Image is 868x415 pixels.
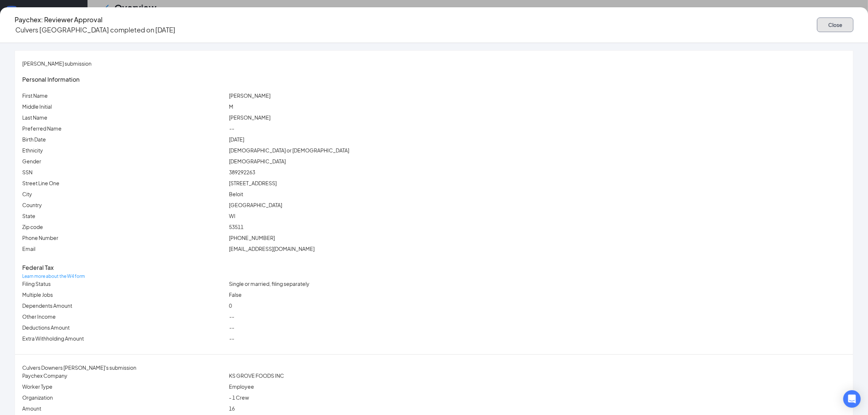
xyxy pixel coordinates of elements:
p: State [22,212,226,220]
p: Email [22,245,226,253]
span: - 1 Crew [229,394,249,401]
p: Deductions Amount [22,323,226,331]
p: Phone Number [22,234,226,242]
p: Worker Type [22,383,226,391]
span: 16 [229,405,235,412]
p: SSN [22,168,226,176]
span: False [229,291,242,298]
h4: Paychex: Reviewer Approval [15,15,102,25]
span: Federal Tax [22,264,54,271]
span: [DEMOGRAPHIC_DATA] [229,158,286,164]
span: Employee [229,383,254,390]
p: Multiple Jobs [22,291,226,299]
span: KS GROVE FOODS INC [229,372,284,379]
span: [PERSON_NAME] submission [22,60,92,67]
p: Street Line One [22,179,226,187]
p: Dependents Amount [22,302,226,310]
p: First Name [22,92,226,100]
span: [GEOGRAPHIC_DATA] [229,202,282,208]
span: [PERSON_NAME] [229,92,270,99]
p: Other Income [22,313,226,321]
a: Learn more about the W4 form [22,272,85,279]
span: 53511 [229,224,244,230]
span: [DEMOGRAPHIC_DATA] or [DEMOGRAPHIC_DATA] [229,147,349,154]
span: [PERSON_NAME] [229,114,270,121]
span: WI [229,213,236,219]
p: City [22,190,226,198]
p: Culvers [GEOGRAPHIC_DATA] completed on [DATE] [15,25,175,35]
div: Open Intercom Messenger [843,390,861,408]
span: Learn more about the W4 form [22,274,85,279]
span: [STREET_ADDRESS] [229,180,277,186]
span: 389292263 [229,169,255,175]
span: [PHONE_NUMBER] [229,234,275,241]
span: M [229,103,233,110]
p: Country [22,201,226,209]
span: Single or married, filing separately [229,280,310,287]
p: Ethnicity [22,146,226,154]
p: Organization [22,393,226,402]
p: Amount [22,404,226,412]
span: -- [229,335,234,342]
p: Birth Date [22,135,226,143]
p: Zip code [22,223,226,231]
span: -- [229,125,234,132]
span: 0 [229,302,232,309]
p: Last Name [22,113,226,121]
p: Extra Withholding Amount [22,334,226,342]
span: [DATE] [229,136,244,143]
span: Beloit [229,191,243,197]
p: Paychex Company [22,372,226,380]
span: -- [229,324,234,331]
span: Culvers Downers [PERSON_NAME]'s submission [22,364,136,371]
p: Filing Status [22,280,226,288]
span: [EMAIL_ADDRESS][DOMAIN_NAME] [229,245,315,252]
button: Close [817,18,853,32]
span: -- [229,313,234,320]
p: Preferred Name [22,124,226,132]
p: Middle Initial [22,102,226,110]
p: Gender [22,157,226,165]
span: Personal Information [22,75,79,83]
